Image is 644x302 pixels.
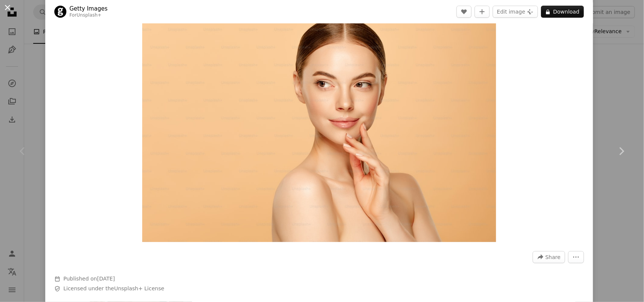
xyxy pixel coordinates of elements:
[541,6,584,18] button: Download
[69,5,108,12] a: Getty Images
[63,285,164,293] span: Licensed under the
[568,251,584,263] button: More Actions
[69,12,108,18] div: For
[97,276,115,282] time: April 21, 2023 at 6:00:51 PM GMT+1
[77,12,101,18] a: Unsplash+
[546,251,561,263] span: Share
[142,6,496,242] button: Zoom in on this image
[533,251,565,263] button: Share this image
[54,6,66,18] img: Go to Getty Images's profile
[114,285,164,291] a: Unsplash+ License
[142,6,496,242] img: Young beautiful woman with brown eyes and glowing skin touching her face and looking away, isolat...
[63,276,115,282] span: Published on
[599,115,644,187] a: Next
[475,6,490,18] button: Add to Collection
[456,6,472,18] button: Like
[493,6,538,18] button: Edit image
